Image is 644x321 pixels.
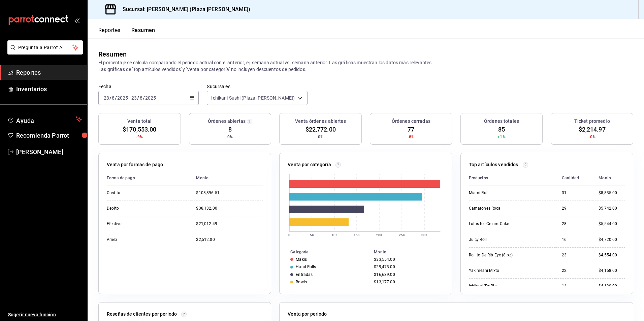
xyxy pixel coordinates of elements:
th: Categoría [280,248,371,256]
div: Entradas [296,272,313,277]
span: -0% [588,134,595,140]
div: Debito [107,206,174,211]
input: ---- [145,95,156,101]
div: navigation tabs [98,27,155,38]
div: $21,012.49 [196,221,263,227]
span: / [115,95,117,101]
span: Pregunta a Parrot AI [18,44,72,51]
div: $108,896.51 [196,190,263,196]
div: $4,554.00 [599,252,625,258]
p: Top artículos vendidos [469,161,518,168]
div: Camarones Roca [469,206,536,211]
div: Ichikani Truffle [469,283,536,289]
div: Rollito De Rib Eye (8 pz) [469,252,536,258]
text: 25K [399,233,405,237]
button: Resumen [131,27,155,38]
h3: Órdenes abiertas [208,118,246,125]
div: $38,132.00 [196,206,263,211]
span: 8 [228,125,232,134]
div: 29 [562,206,588,211]
div: 28 [562,221,588,227]
th: Cantidad [556,171,593,185]
th: Productos [469,171,556,185]
span: Reportes [16,68,82,77]
div: Efectivo [107,221,174,227]
h3: Venta total [127,118,152,125]
div: 16 [562,237,588,243]
text: 10K [331,233,338,237]
span: +1% [497,134,505,140]
th: Monto [191,171,263,185]
input: -- [103,95,109,101]
span: $2,214.97 [579,125,606,134]
th: Forma de pago [107,171,191,185]
div: $33,554.00 [374,257,441,262]
input: ---- [117,95,128,101]
span: 0% [318,134,323,140]
div: Hand Rolls [296,264,316,269]
div: 31 [562,190,588,196]
div: Bowls [296,280,307,284]
div: $13,177.00 [374,280,441,284]
div: Resumen [98,49,127,59]
input: -- [139,95,143,101]
div: $8,835.00 [599,190,625,196]
span: Recomienda Parrot [16,131,82,140]
div: Amex [107,237,174,243]
div: Lotus Ice Cream Cake [469,221,536,227]
span: -8% [408,134,414,140]
p: Venta por categoría [288,161,331,168]
span: $170,553.00 [123,125,156,134]
div: Credito [107,190,174,196]
th: Monto [593,171,625,185]
th: Monto [371,248,452,256]
span: / [143,95,145,101]
label: Fecha [98,84,199,89]
input: -- [131,95,137,101]
button: Reportes [98,27,121,38]
div: $29,473.00 [374,264,441,269]
div: $4,158.00 [599,268,625,274]
span: Sugerir nueva función [8,311,82,318]
div: Juicy Roll [469,237,536,243]
input: -- [111,95,115,101]
div: Yakimeshi Mixto [469,268,536,274]
div: $4,720.00 [599,237,625,243]
text: 5K [310,233,314,237]
span: -9% [136,134,143,140]
p: El porcentaje se calcula comparando el período actual con el anterior, ej. semana actual vs. sema... [98,59,633,73]
span: Ichikani Sushi (Plaza [PERSON_NAME]) [211,95,295,101]
span: Ayuda [16,115,73,123]
label: Sucursales [207,84,307,89]
p: Venta por formas de pago [107,161,163,168]
div: $4,130.00 [599,283,625,289]
text: 20K [376,233,383,237]
p: Venta por periodo [288,311,327,318]
div: Miami Roll [469,190,536,196]
text: 15K [354,233,360,237]
p: Reseñas de clientes por periodo [107,311,177,318]
div: $2,512.00 [196,237,263,243]
h3: Órdenes cerradas [392,118,430,125]
button: open_drawer_menu [74,17,79,23]
div: 23 [562,252,588,258]
div: 14 [562,283,588,289]
text: 30K [421,233,428,237]
h3: Ticket promedio [574,118,610,125]
h3: Órdenes totales [484,118,519,125]
h3: Venta órdenes abiertas [295,118,346,125]
div: $16,639.00 [374,272,441,277]
h3: Sucursal: [PERSON_NAME] (Plaza [PERSON_NAME]) [117,5,250,13]
span: 85 [498,125,505,134]
span: 77 [408,125,414,134]
div: $5,544.00 [599,221,625,227]
span: - [129,95,130,101]
div: Makis [296,257,307,262]
div: $5,742.00 [599,206,625,211]
span: / [137,95,139,101]
text: 0 [288,233,290,237]
span: / [109,95,111,101]
span: [PERSON_NAME] [16,147,82,156]
span: $22,772.00 [305,125,336,134]
span: Inventarios [16,84,82,94]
